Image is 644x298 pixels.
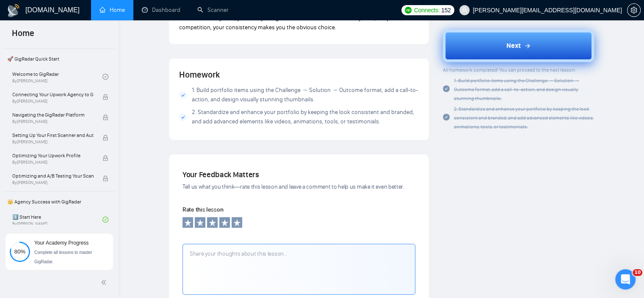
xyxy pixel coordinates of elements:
[615,269,636,290] iframe: Intercom live chat
[12,160,94,165] span: By [PERSON_NAME]
[102,155,108,161] span: lock
[197,6,229,14] a: searchScanner
[34,240,88,246] span: Your Academy Progress
[633,269,642,276] span: 10
[441,6,451,15] span: 152
[12,119,94,124] span: By [PERSON_NAME]
[182,183,404,190] span: Tell us what you think—rate this lesson and leave a comment to help us make it even better.
[5,27,41,45] span: Home
[12,210,102,229] a: 1️⃣ Start HereBy[PERSON_NAME]
[627,3,641,17] button: setting
[10,249,30,254] span: 80%
[454,78,579,101] span: 1. Build portfolio items using the Challenge → Solution → Outcome format, add a call-to-action, a...
[182,206,223,213] span: Rate this lesson
[4,50,114,67] span: 🚀 GigRadar Quick Start
[506,41,521,51] span: Next
[102,94,108,100] span: lock
[443,85,450,92] span: check-circle
[12,151,94,160] span: Optimizing Your Upwork Profile
[405,7,412,14] img: upwork-logo.png
[462,7,467,13] span: user
[4,193,114,210] span: 👑 Agency Success with GigRadar
[101,278,109,287] span: double-left
[192,86,419,104] span: 1. Build portfolio items using the Challenge → Solution → Outcome format, add a call-to-action, a...
[12,67,102,86] a: Welcome to GigRadarBy[PERSON_NAME]
[443,67,576,73] span: All homework completed! You can proceed to the next lesson:
[102,217,108,223] span: check-circle
[102,114,108,120] span: lock
[454,106,594,130] span: 2. Standardize and enhance your portfolio by keeping the look consistent and branded, and add adv...
[12,172,94,180] span: Optimizing and A/B Testing Your Scanner for Better Results
[443,30,594,62] button: Next
[12,180,94,185] span: By [PERSON_NAME]
[414,6,439,15] span: Connects:
[182,170,259,179] span: Your Feedback Matters
[12,99,94,104] span: By [PERSON_NAME]
[34,250,92,264] span: Complete all lessons to master GigRadar.
[100,6,125,14] a: homeHome
[142,6,180,14] a: dashboardDashboard
[627,7,640,14] span: setting
[7,4,20,17] img: logo
[12,139,94,145] span: By [PERSON_NAME]
[627,7,641,14] a: setting
[12,90,94,99] span: Connecting Your Upwork Agency to GigRadar
[102,135,108,141] span: lock
[179,69,419,81] h4: Homework
[12,111,94,119] span: Navigating the GigRadar Platform
[443,114,450,120] span: check-circle
[192,108,419,126] span: 2. Standardize and enhance your portfolio by keeping the look consistent and branded, and add adv...
[102,74,108,80] span: check-circle
[102,175,108,181] span: lock
[12,131,94,139] span: Setting Up Your First Scanner and Auto-Bidder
